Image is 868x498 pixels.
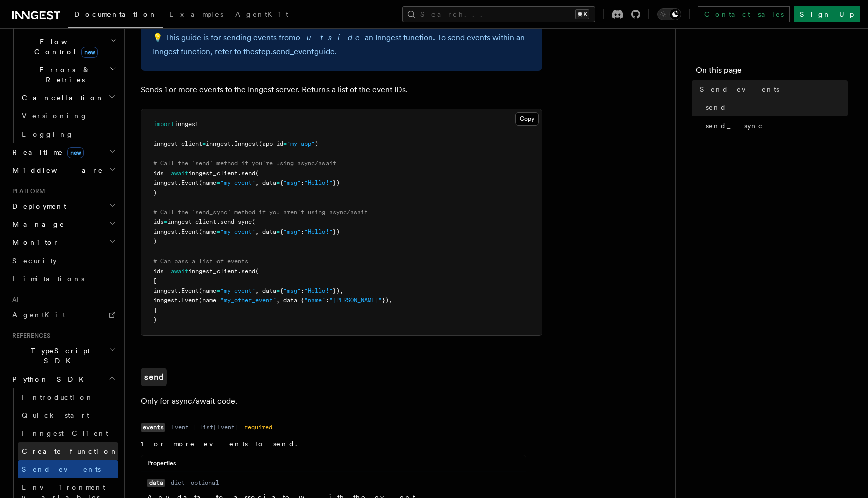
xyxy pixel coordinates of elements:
[234,140,259,147] span: Inngest
[12,311,65,319] span: AgentKit
[8,270,118,288] a: Limitations
[22,393,94,401] span: Introduction
[188,268,238,275] span: inngest_client
[220,179,255,186] span: "my_event"
[153,277,157,284] span: [
[191,479,219,487] dd: optional
[315,140,318,147] span: )
[220,297,276,304] span: "my_other_event"
[252,218,255,225] span: (
[8,233,118,252] button: Monitor
[333,179,340,186] span: })
[216,287,220,294] span: =
[235,10,288,18] span: AgentKit
[12,275,84,283] span: Limitations
[244,423,272,431] dd: required
[163,3,229,27] a: Examples
[8,187,45,195] span: Platform
[238,170,241,177] span: .
[153,209,368,216] span: # Call the `send_sync` method if you aren't using async/await
[241,268,255,275] span: send
[8,237,59,247] span: Monitor
[8,161,118,179] button: Middleware
[255,268,259,275] span: (
[181,179,199,186] span: Event
[657,8,681,20] button: Toggle dark mode
[141,368,167,386] a: send
[141,459,526,472] div: Properties
[8,346,108,366] span: TypeScript SDK
[181,287,199,294] span: Event
[301,179,304,186] span: :
[18,37,111,57] span: Flow Control
[259,140,283,147] span: (app_id
[238,268,241,275] span: .
[147,479,165,487] code: data
[18,424,118,442] a: Inngest Client
[81,47,98,58] span: new
[276,287,280,294] span: =
[301,228,304,235] span: :
[8,374,90,384] span: Python SDK
[220,228,255,235] span: "my_event"
[18,65,109,85] span: Errors & Retries
[153,228,181,235] span: inngest.
[153,307,157,314] span: ]
[153,31,530,59] p: 💡️ This guide is for sending events from an Inngest function. To send events within an Inngest fu...
[794,6,860,22] a: Sign Up
[255,47,314,56] a: step.send_event
[515,112,539,126] button: Copy
[153,170,164,177] span: ids
[575,9,589,19] kbd: ⌘K
[706,120,764,131] span: send_sync
[141,423,165,432] code: events
[276,179,280,186] span: =
[164,218,167,225] span: =
[167,218,216,225] span: inngest_client
[304,287,333,294] span: "Hello!"
[702,116,848,135] a: send_sync
[283,228,301,235] span: "msg"
[67,147,84,158] span: new
[18,93,104,103] span: Cancellation
[202,140,206,147] span: =
[206,140,231,147] span: inngest
[8,370,118,388] button: Python SDK
[153,140,202,147] span: inngest_client
[18,89,118,107] button: Cancellation
[296,33,365,42] em: outside
[22,112,88,120] span: Versioning
[301,287,304,294] span: :
[164,170,167,177] span: =
[74,10,157,18] span: Documentation
[171,268,188,275] span: await
[171,423,238,431] dd: Event | list[Event]
[402,6,595,22] button: Search...⌘K
[220,287,255,294] span: "my_event"
[199,228,216,235] span: (name
[153,287,181,294] span: inngest.
[8,143,118,161] button: Realtimenew
[700,84,779,94] span: Send events
[283,140,287,147] span: =
[231,140,234,147] span: .
[216,218,220,225] span: .
[333,228,340,235] span: })
[283,179,301,186] span: "msg"
[153,160,336,167] span: # Call the `send` method if you're using async/await
[153,218,164,225] span: ids
[304,297,325,304] span: "name"
[216,228,220,235] span: =
[141,394,542,408] p: Only for async/await code.
[8,215,118,233] button: Manage
[255,287,276,294] span: , data
[333,287,343,294] span: }),
[297,297,301,304] span: =
[229,3,294,27] a: AgentKit
[22,447,118,455] span: Create function
[216,297,220,304] span: =
[181,297,199,304] span: Event
[382,297,392,304] span: }),
[280,287,283,294] span: {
